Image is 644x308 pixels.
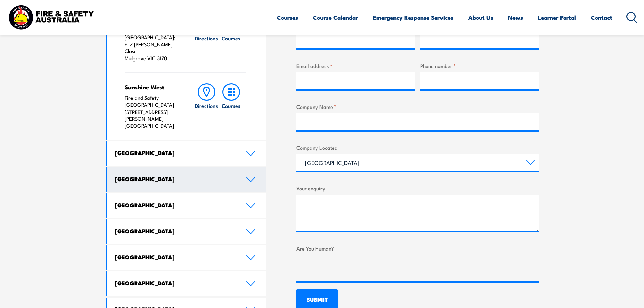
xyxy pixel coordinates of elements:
h6: Courses [222,102,240,109]
a: [GEOGRAPHIC_DATA] [107,141,266,166]
a: Courses [277,8,298,26]
a: Contact [591,8,612,26]
a: [GEOGRAPHIC_DATA] [107,193,266,218]
h4: Sunshine West [125,83,181,91]
label: Company Located [296,144,539,151]
h4: [GEOGRAPHIC_DATA] [115,149,236,157]
label: Your enquiry [296,184,539,192]
h4: [GEOGRAPHIC_DATA] [115,253,236,261]
a: Learner Portal [538,8,576,26]
h6: Directions [195,34,218,42]
a: Directions [194,16,219,62]
a: Courses [219,16,243,62]
a: [GEOGRAPHIC_DATA] [107,219,266,244]
label: Phone number [420,62,539,70]
h4: [GEOGRAPHIC_DATA] [115,279,236,287]
a: [GEOGRAPHIC_DATA] [107,167,266,192]
a: News [508,8,523,26]
h4: [GEOGRAPHIC_DATA] [115,175,236,183]
a: Directions [194,83,219,129]
h4: [GEOGRAPHIC_DATA] [115,201,236,209]
a: Course Calendar [313,8,358,26]
a: [GEOGRAPHIC_DATA] [107,245,266,270]
h6: Directions [195,102,218,109]
h6: Courses [222,34,240,42]
p: Fire & Safety [GEOGRAPHIC_DATA]: 6-7 [PERSON_NAME] Close Mulgrave VIC 3170 [125,27,181,62]
h4: [GEOGRAPHIC_DATA] [115,227,236,235]
a: Emergency Response Services [373,8,453,26]
a: [GEOGRAPHIC_DATA] [107,271,266,296]
a: Courses [219,83,243,129]
label: Company Name [296,103,539,111]
a: About Us [468,8,493,26]
label: Email address [296,62,415,70]
iframe: reCAPTCHA [296,255,399,281]
label: Are You Human? [296,244,539,252]
p: Fire and Safety [GEOGRAPHIC_DATA] [STREET_ADDRESS][PERSON_NAME] [GEOGRAPHIC_DATA] [125,94,181,129]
